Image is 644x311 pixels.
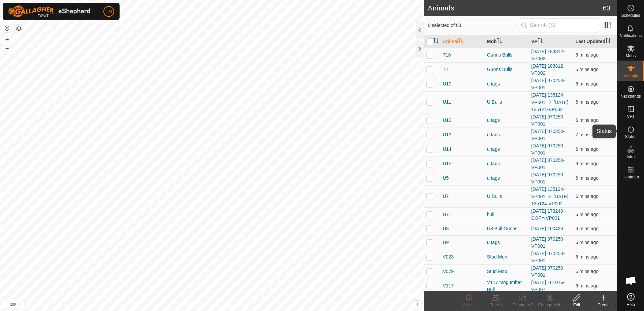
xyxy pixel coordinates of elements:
img: Gallagher Logo [8,5,92,18]
span: Heatmap [622,175,639,179]
span: Animals [623,74,638,78]
span: Help [626,303,635,307]
a: [DATE] 070250-VP001 [531,236,565,249]
span: 28 Sept 2025, 5:44 pm [576,117,599,123]
a: [DATE] 135124-VP002 [531,194,568,206]
div: u tags [487,117,526,124]
span: 28 Sept 2025, 5:44 pm [576,99,599,105]
span: 28 Sept 2025, 5:44 pm [576,226,599,231]
div: u tags [487,146,526,153]
input: Search (S) [519,18,600,32]
a: [DATE] 070250-VP001 [531,251,565,263]
span: U71 [443,211,451,218]
a: Privacy Policy [185,302,211,308]
a: [DATE] 070250-VP001 [531,143,565,155]
span: 28 Sept 2025, 5:44 pm [576,194,599,199]
a: Help [617,290,644,309]
span: U10 [443,80,451,88]
div: Gunns Bulls [487,51,526,59]
span: Neckbands [620,94,641,98]
th: Last Updated [573,35,617,48]
span: V117 [443,282,454,289]
span: U13 [443,131,451,138]
button: + [3,35,11,43]
span: U5 [443,175,449,182]
span: T16 [443,51,451,59]
a: [DATE] 135124-VP002 [531,100,568,112]
span: Delete [463,303,475,307]
span: 28 Sept 2025, 5:44 pm [576,175,599,181]
a: [DATE] 183812-VP002 [531,49,565,61]
span: U12 [443,117,451,124]
span: 28 Sept 2025, 5:44 pm [576,269,599,274]
img: to [547,194,552,199]
span: 28 Sept 2025, 5:44 pm [576,212,599,217]
div: Open chat [621,271,641,291]
span: U7 [443,193,449,200]
img: to [547,99,552,105]
span: 28 Sept 2025, 5:44 pm [576,81,599,87]
span: i [416,301,418,307]
div: bull [487,211,526,218]
div: U Bulls [487,193,526,200]
span: 28 Sept 2025, 5:44 pm [576,161,599,166]
span: 28 Sept 2025, 5:45 pm [576,52,599,58]
a: [DATE] 183812-VP002 [531,63,565,76]
div: u tags [487,160,526,167]
p-sorticon: Activate to sort [538,39,543,44]
button: Reset Map [3,24,11,32]
span: 28 Sept 2025, 5:45 pm [576,254,599,260]
span: 0 selected of 63 [428,22,518,29]
button: Map Layers [15,25,23,33]
div: Create [590,302,617,308]
button: i [413,301,421,308]
div: Edit [563,302,590,308]
span: V023 [443,253,454,261]
div: u tags [487,239,526,246]
span: Infra [626,155,635,159]
a: [DATE] 070250-VP001 [531,265,565,278]
div: u tags [487,175,526,182]
a: [DATE] 070250-VP001 [531,78,565,90]
span: 28 Sept 2025, 5:44 pm [576,146,599,152]
span: U14 [443,146,451,153]
div: U8 Bull Gunns [487,225,526,232]
a: [DATE] 070250-VP001 [531,114,565,127]
p-sorticon: Activate to sort [433,39,439,44]
h2: Animals [428,4,603,12]
span: V079 [443,268,454,275]
span: U15 [443,160,451,167]
p-sorticon: Activate to sort [458,39,464,44]
div: u tags [487,80,526,88]
span: 28 Sept 2025, 5:44 pm [576,283,599,288]
div: Gunns Bulls [487,66,526,73]
p-sorticon: Activate to sort [605,39,611,44]
a: [DATE] 070250-VP001 [531,172,565,184]
span: Mobs [626,54,636,58]
div: Change Mob [536,302,563,308]
span: U11 [443,99,451,106]
a: [DATE] 173240 - COPY-VP001 [531,208,566,221]
p-sorticon: Activate to sort [497,39,502,44]
div: Stud Mob [487,268,526,275]
a: [DATE] 135124-VP001 [531,186,565,199]
a: Contact Us [219,302,238,308]
a: [DATE] 070250-VP001 [531,129,565,141]
div: U Bulls [487,99,526,106]
a: [DATE] 100426 [531,226,563,231]
div: Tracks [482,302,509,308]
span: 28 Sept 2025, 5:44 pm [576,240,599,245]
th: Mob [484,35,528,48]
div: V117 Mogumber Bull [487,279,526,293]
span: TN [106,8,112,15]
span: Notifications [620,34,642,38]
span: Status [625,135,636,139]
a: [DATE] 070250-VP001 [531,158,565,170]
div: Stud Mob [487,253,526,261]
span: VPs [627,114,634,118]
button: – [3,44,11,52]
th: VP [528,35,573,48]
span: 28 Sept 2025, 5:44 pm [576,132,599,137]
a: [DATE] 101016-VP007 [531,280,565,292]
span: Schedules [621,13,640,18]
